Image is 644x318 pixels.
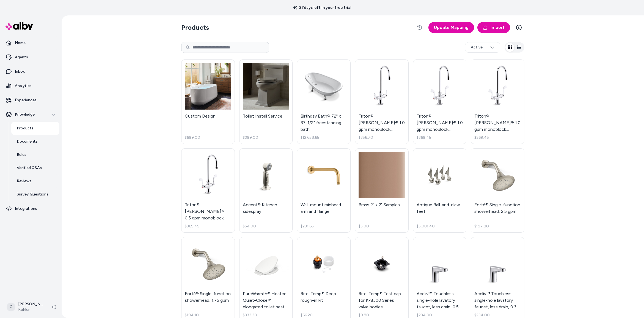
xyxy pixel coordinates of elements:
a: Inbox [2,65,59,78]
a: Import [477,22,510,33]
p: 27 days left in your free trial [290,5,354,10]
a: Integrations [2,202,59,215]
a: Triton® Bowe® 1.0 gpm monoblock gooseneck bathroom sink faucet with aerated flow and wristblade h... [413,59,467,144]
p: Verified Q&As [17,165,42,171]
span: C [7,303,15,311]
p: Products [17,126,34,131]
a: Verified Q&As [11,161,59,175]
a: Experiences [2,94,59,107]
span: Import [491,24,505,31]
a: Agents [2,51,59,64]
a: Accent® Kitchen sidesprayAccent® Kitchen sidespray$54.00 [239,148,293,233]
button: C[PERSON_NAME]Kohler [3,298,47,316]
a: Survey Questions [11,188,59,201]
a: Wall-mount rainhead arm and flangeWall-mount rainhead arm and flange$231.65 [297,148,351,233]
p: Knowledge [15,112,35,117]
a: Forté® Single-function showerhead, 2.5 gpmForté® Single-function showerhead, 2.5 gpm$197.80 [471,148,524,233]
a: Documents [11,135,59,148]
a: Home [2,36,59,50]
a: Rules [11,148,59,161]
p: Rules [17,152,26,157]
p: Agents [15,55,28,60]
span: Update Mapping [434,24,469,31]
button: Knowledge [2,108,59,121]
a: Custom DesignCustom Design$699.00 [181,59,235,144]
p: [PERSON_NAME] [18,301,43,307]
p: Home [15,40,26,46]
a: Products [11,122,59,135]
a: Update Mapping [428,22,474,33]
p: Analytics [15,83,32,89]
a: Birthday Bath® 72" x 37-1/2" freestanding bathBirthday Bath® 72" x 37-1/2" freestanding bath$12,6... [297,59,351,144]
p: Integrations [15,206,37,211]
a: Analytics [2,79,59,93]
p: Experiences [15,97,37,103]
a: Triton® Bowe® 1.0 gpm monoblock gooseneck bathroom sink faucet with laminar flow and wristblade h... [471,59,524,144]
img: alby Logo [5,22,33,30]
p: Survey Questions [17,192,48,197]
a: Triton® Bowe® 1.0 gpm monoblock gooseneck bathroom sink faucet with aerated flow and lever handle... [355,59,409,144]
h2: Products [181,23,209,32]
button: Active [465,42,500,53]
a: Toilet Install ServiceToilet Install Service$399.00 [239,59,293,144]
span: Kohler [18,307,43,312]
p: Inbox [15,69,25,74]
p: Documents [17,139,38,144]
a: Reviews [11,175,59,188]
a: Triton® Bowe® 0.5 gpm monoblock gooseneck bathroom sink faucet with laminar flow and wristblade h... [181,148,235,233]
a: Brass 2" x 2" SamplesBrass 2" x 2" Samples$5.00 [355,148,409,233]
a: Antique Ball-and-claw feetAntique Ball-and-claw feet$5,081.40 [413,148,467,233]
p: Reviews [17,178,31,184]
